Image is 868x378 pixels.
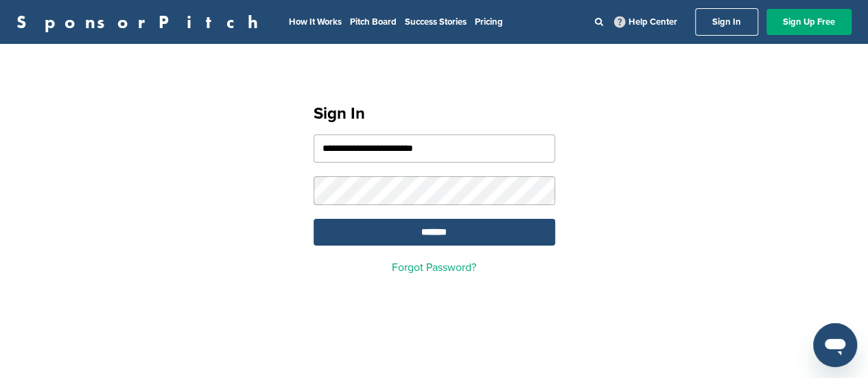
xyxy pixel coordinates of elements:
[611,14,680,30] a: Help Center
[813,323,857,367] iframe: Button to launch messaging window
[350,16,397,27] a: Pitch Board
[405,16,467,27] a: Success Stories
[16,13,267,31] a: SponsorPitch
[314,102,555,126] h1: Sign In
[392,261,476,274] a: Forgot Password?
[695,8,758,36] a: Sign In
[475,16,503,27] a: Pricing
[289,16,342,27] a: How It Works
[766,9,852,35] a: Sign Up Free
